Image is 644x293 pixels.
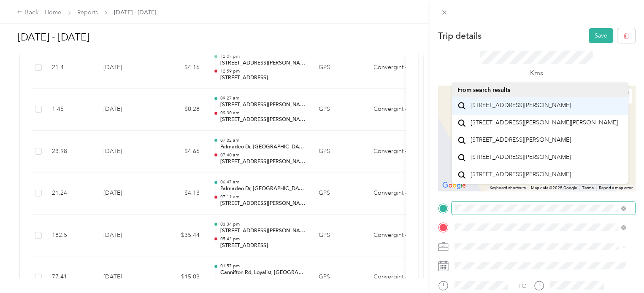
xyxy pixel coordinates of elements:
span: From search results [457,86,510,94]
a: Report a map error [599,185,633,190]
span: [STREET_ADDRESS][PERSON_NAME] [471,136,571,144]
a: Terms (opens in new tab) [582,185,594,190]
img: Google [440,180,468,191]
a: Open this area in Google Maps (opens a new window) [440,180,468,191]
span: Map data ©2025 Google [531,185,577,190]
p: Kms [530,68,543,78]
iframe: Everlance-gr Chat Button Frame [597,246,644,293]
button: Save [589,28,613,43]
div: TO [518,282,527,290]
span: [STREET_ADDRESS][PERSON_NAME] [471,102,571,109]
span: [STREET_ADDRESS][PERSON_NAME] [471,153,571,161]
span: [STREET_ADDRESS][PERSON_NAME][PERSON_NAME] [471,119,618,126]
span: [STREET_ADDRESS][PERSON_NAME] [471,171,571,178]
button: Keyboard shortcuts [490,185,526,191]
p: Trip details [438,30,482,42]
